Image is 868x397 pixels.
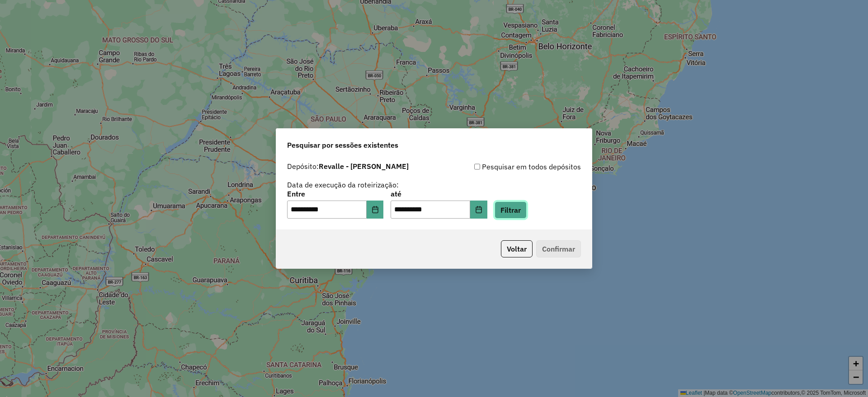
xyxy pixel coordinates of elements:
label: Entre [287,188,383,199]
label: Depósito: [287,161,409,172]
button: Voltar [501,240,533,257]
div: Pesquisar em todos depósitos [434,161,581,172]
button: Choose Date [470,201,487,219]
span: Pesquisar por sessões existentes [287,140,398,150]
button: Filtrar [495,201,527,219]
strong: Revalle - [PERSON_NAME] [319,162,409,171]
label: até [391,188,487,199]
label: Data de execução da roteirização: [287,179,399,190]
button: Choose Date [367,201,384,219]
